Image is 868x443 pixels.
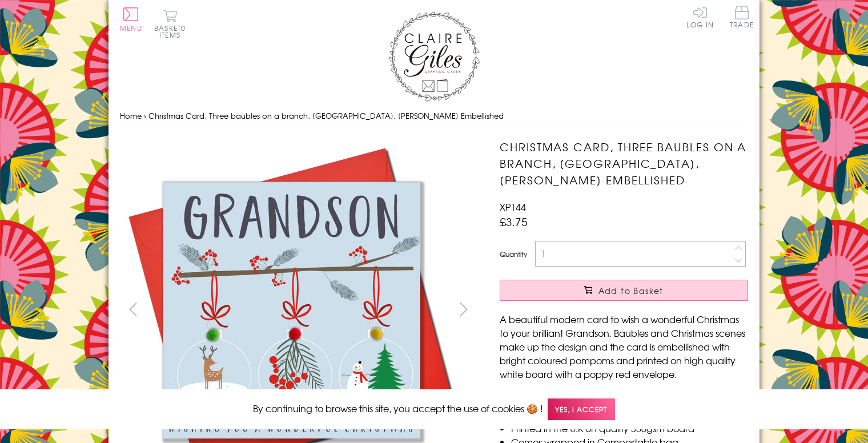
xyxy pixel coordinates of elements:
button: Menu [120,7,142,31]
label: Quantity [500,249,527,259]
p: A beautiful modern card to wish a wonderful Christmas to your brilliant Grandson. Baubles and Chr... [500,312,748,381]
span: 0 items [159,23,186,40]
span: £3.75 [500,214,528,229]
nav: breadcrumbs [120,104,748,128]
h1: Christmas Card, Three baubles on a branch, [GEOGRAPHIC_DATA], [PERSON_NAME] Embellished [500,139,748,188]
a: Home [120,110,142,121]
span: Christmas Card, Three baubles on a branch, [GEOGRAPHIC_DATA], [PERSON_NAME] Embellished [148,110,504,121]
span: Yes, I accept [548,398,615,421]
a: Trade [730,6,754,30]
button: Basket0 items [154,9,186,38]
span: Trade [730,6,754,28]
span: › [144,110,146,121]
span: Menu [120,23,142,33]
button: next [451,296,477,322]
span: XP144 [500,200,526,214]
span: Add to Basket [598,285,664,296]
button: Add to Basket [500,280,748,301]
button: prev [120,296,146,322]
a: Log In [686,6,714,28]
img: Claire Giles Greetings Cards [388,11,480,102]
